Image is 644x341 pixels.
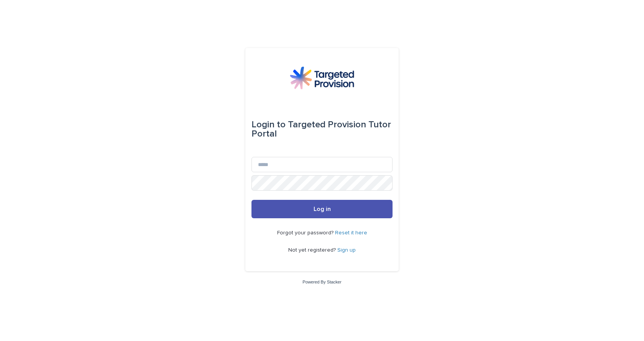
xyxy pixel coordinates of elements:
span: Log in [314,206,331,212]
a: Reset it here [335,230,367,236]
a: Powered By Stacker [302,280,341,284]
button: Log in [251,200,393,218]
span: Not yet registered? [288,247,337,253]
span: Forgot your password? [277,230,335,236]
a: Sign up [337,247,356,253]
span: Login to [251,120,286,129]
div: Targeted Provision Tutor Portal [251,114,393,145]
img: M5nRWzHhSzIhMunXDL62 [290,66,354,89]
